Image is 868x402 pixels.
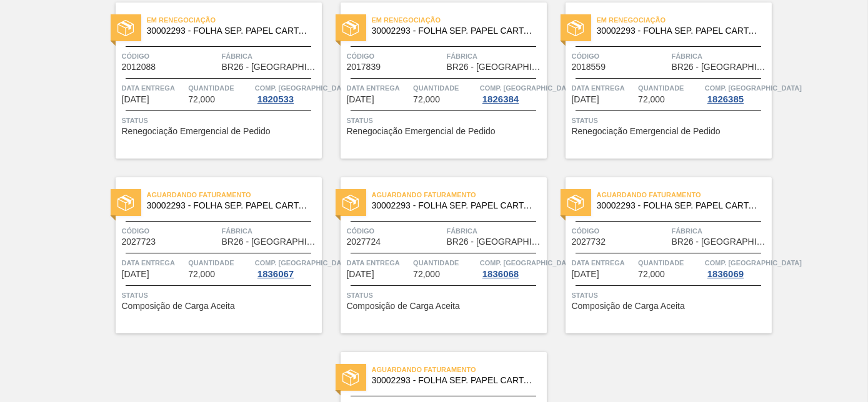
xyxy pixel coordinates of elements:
[255,82,352,94] span: Comp. Carga
[480,257,577,269] span: Comp. Carga
[122,127,271,136] span: Renegociação Emergencial de Pedido
[97,2,322,159] a: statusEm renegociação30002293 - FOLHA SEP. PAPEL CARTAO 1200x1000M 350gCódigo2012088FábricaBR26 -...
[572,114,769,127] span: Status
[347,127,496,136] span: Renegociação Emergencial de Pedido
[222,50,319,62] span: Fábrica
[672,237,769,247] span: BR26 - Uberlândia
[572,62,606,72] span: 2018559
[447,62,544,72] span: BR26 - Uberlândia
[347,237,381,247] span: 2027724
[347,82,411,94] span: Data entrega
[122,62,156,72] span: 2012088
[347,95,374,104] span: 03/10/2025
[597,26,762,36] span: 30002293 - FOLHA SEP. PAPEL CARTAO 1200x1000M 350g
[547,177,772,333] a: statusAguardando Faturamento30002293 - FOLHA SEP. PAPEL CARTAO 1200x1000M 350gCódigo2027732Fábric...
[117,195,134,211] img: status
[222,225,319,237] span: Fábrica
[480,257,544,279] a: Comp. [GEOGRAPHIC_DATA]1836068
[347,62,381,72] span: 2017839
[372,26,537,36] span: 30002293 - FOLHA SEP. PAPEL CARTAO 1200x1000M 350g
[322,177,547,333] a: statusAguardando Faturamento30002293 - FOLHA SEP. PAPEL CARTAO 1200x1000M 350gCódigo2027724Fábric...
[447,50,544,62] span: Fábrica
[255,269,296,279] div: 1836067
[97,177,322,333] a: statusAguardando Faturamento30002293 - FOLHA SEP. PAPEL CARTAO 1200x1000M 350gCódigo2027723Fábric...
[122,257,186,269] span: Data entrega
[117,20,134,36] img: status
[122,82,186,94] span: Data entrega
[347,301,460,311] span: Composição de Carga Aceita
[638,82,702,94] span: Quantidade
[147,201,312,210] span: 30002293 - FOLHA SEP. PAPEL CARTAO 1200x1000M 350g
[572,289,769,301] span: Status
[147,14,322,26] span: Em renegociação
[347,257,411,269] span: Data entrega
[222,62,319,72] span: BR26 - Uberlândia
[255,257,352,269] span: Comp. Carga
[372,189,547,201] span: Aguardando Faturamento
[347,270,374,279] span: 21/10/2025
[572,225,669,237] span: Código
[147,26,312,36] span: 30002293 - FOLHA SEP. PAPEL CARTAO 1200x1000M 350g
[572,95,599,104] span: 07/10/2025
[567,20,584,36] img: status
[255,257,319,279] a: Comp. [GEOGRAPHIC_DATA]1836067
[122,114,319,127] span: Status
[597,189,772,201] span: Aguardando Faturamento
[147,189,322,201] span: Aguardando Faturamento
[413,270,440,279] span: 72,000
[342,20,359,36] img: status
[705,82,802,94] span: Comp. Carga
[413,82,477,94] span: Quantidade
[372,201,537,210] span: 30002293 - FOLHA SEP. PAPEL CARTAO 1200x1000M 350g
[705,82,769,104] a: Comp. [GEOGRAPHIC_DATA]1826385
[122,301,235,311] span: Composição de Carga Aceita
[672,225,769,237] span: Fábrica
[122,270,149,279] span: 14/10/2025
[413,257,477,269] span: Quantidade
[447,225,544,237] span: Fábrica
[705,257,769,279] a: Comp. [GEOGRAPHIC_DATA]1836069
[480,269,521,279] div: 1836068
[188,270,215,279] span: 72,000
[188,257,252,269] span: Quantidade
[572,301,685,311] span: Composição de Carga Aceita
[572,50,669,62] span: Código
[480,82,544,104] a: Comp. [GEOGRAPHIC_DATA]1826384
[347,114,544,127] span: Status
[122,289,319,301] span: Status
[705,269,746,279] div: 1836069
[480,94,521,104] div: 1826384
[572,257,636,269] span: Data entrega
[447,237,544,247] span: BR26 - Uberlândia
[347,289,544,301] span: Status
[255,94,296,104] div: 1820533
[342,195,359,211] img: status
[638,257,702,269] span: Quantidade
[705,257,802,269] span: Comp. Carga
[480,82,577,94] span: Comp. Carga
[122,50,219,62] span: Código
[672,50,769,62] span: Fábrica
[342,370,359,386] img: status
[638,95,665,104] span: 72,000
[638,270,665,279] span: 72,000
[188,95,215,104] span: 72,000
[597,14,772,26] span: Em renegociação
[372,376,537,385] span: 30002293 - FOLHA SEP. PAPEL CARTAO 1200x1000M 350g
[122,95,149,104] span: 28/09/2025
[255,82,319,104] a: Comp. [GEOGRAPHIC_DATA]1820533
[122,237,156,247] span: 2027723
[188,82,252,94] span: Quantidade
[372,14,547,26] span: Em renegociação
[372,363,547,376] span: Aguardando Faturamento
[572,127,721,136] span: Renegociação Emergencial de Pedido
[347,225,444,237] span: Código
[597,201,762,210] span: 30002293 - FOLHA SEP. PAPEL CARTAO 1200x1000M 350g
[222,237,319,247] span: BR26 - Uberlândia
[672,62,769,72] span: BR26 - Uberlândia
[572,270,599,279] span: 24/10/2025
[705,94,746,104] div: 1826385
[347,50,444,62] span: Código
[122,225,219,237] span: Código
[572,237,606,247] span: 2027732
